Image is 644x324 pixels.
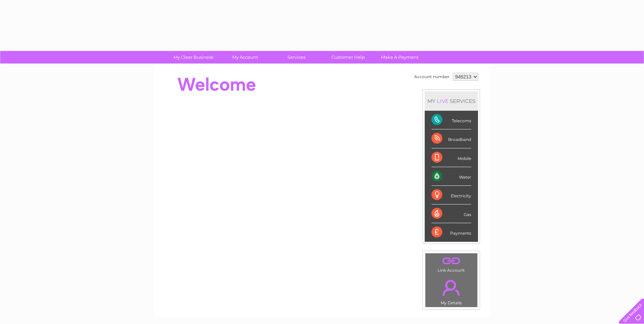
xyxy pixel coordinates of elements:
a: Make A Payment [372,51,428,64]
div: Mobile [431,148,471,167]
a: . [427,276,476,300]
div: LIVE [436,98,450,104]
a: Customer Help [320,51,376,64]
div: Payments [431,223,471,241]
a: Services [269,51,325,64]
a: My Account [217,51,273,64]
td: Link Account [425,253,478,274]
a: . [427,255,476,267]
div: Electricity [431,186,471,204]
div: MY SERVICES [425,91,478,111]
div: Water [431,167,471,186]
div: Telecoms [431,111,471,129]
div: Broadband [431,129,471,148]
td: Account number [412,71,451,83]
div: Gas [431,204,471,223]
a: My Clear Business [165,51,221,64]
td: My Details [425,274,478,307]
